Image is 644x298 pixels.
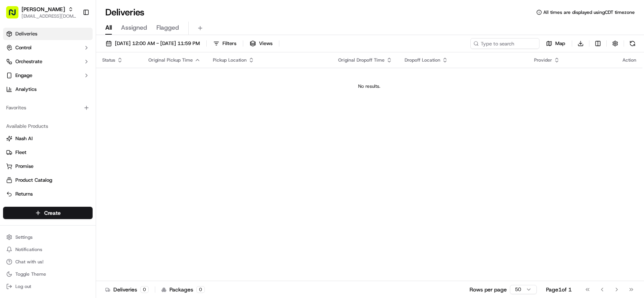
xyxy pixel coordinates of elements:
[546,286,572,293] div: Page 1 of 1
[15,191,33,198] span: Returns
[3,83,93,95] a: Analytics
[6,191,90,198] a: Returns
[105,6,144,18] h1: Deliveries
[99,83,639,89] div: No results.
[15,283,31,290] span: Log out
[3,3,80,22] button: [PERSON_NAME][EMAIL_ADDRESS][DOMAIN_NAME]
[622,57,636,63] div: Action
[121,23,147,32] span: Assigned
[3,269,93,280] button: Toggle Theme
[140,286,149,293] div: 0
[3,174,93,186] button: Product Catalog
[15,44,32,51] span: Control
[3,102,93,114] div: Favorites
[3,160,93,172] button: Promise
[534,57,552,63] span: Provider
[259,40,272,47] span: Views
[15,58,42,65] span: Orchestrate
[102,38,203,49] button: [DATE] 12:00 AM - [DATE] 11:59 PM
[222,40,236,47] span: Filters
[470,286,507,293] p: Rows per page
[210,38,240,49] button: Filters
[156,23,179,32] span: Flagged
[555,40,565,47] span: Map
[102,57,115,63] span: Status
[3,28,93,40] a: Deliveries
[22,13,76,19] button: [EMAIL_ADDRESS][DOMAIN_NAME]
[213,57,247,63] span: Pickup Location
[15,135,33,142] span: Nash AI
[15,234,33,240] span: Settings
[6,163,90,170] a: Promise
[15,30,37,37] span: Deliveries
[44,209,61,217] span: Create
[627,38,638,49] button: Refresh
[543,9,635,15] span: All times are displayed using CDT timezone
[3,69,93,82] button: Engage
[338,57,385,63] span: Original Dropoff Time
[15,72,32,79] span: Engage
[6,177,90,184] a: Product Catalog
[3,232,93,243] button: Settings
[15,149,27,156] span: Fleet
[15,259,43,265] span: Chat with us!
[161,286,205,293] div: Packages
[6,149,90,156] a: Fleet
[15,177,52,184] span: Product Catalog
[3,244,93,255] button: Notifications
[3,42,93,54] button: Control
[405,57,440,63] span: Dropoff Location
[15,246,42,253] span: Notifications
[3,207,93,219] button: Create
[105,286,149,293] div: Deliveries
[6,135,90,142] a: Nash AI
[22,5,65,13] button: [PERSON_NAME]
[148,57,193,63] span: Original Pickup Time
[3,188,93,200] button: Returns
[3,146,93,159] button: Fleet
[15,86,37,93] span: Analytics
[3,132,93,145] button: Nash AI
[15,163,33,170] span: Promise
[15,271,46,277] span: Toggle Theme
[3,120,93,132] div: Available Products
[470,38,539,49] input: Type to search
[3,55,93,68] button: Orchestrate
[196,286,205,293] div: 0
[246,38,276,49] button: Views
[115,40,200,47] span: [DATE] 12:00 AM - [DATE] 11:59 PM
[543,38,569,49] button: Map
[3,256,93,267] button: Chat with us!
[3,281,93,292] button: Log out
[105,23,112,32] span: All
